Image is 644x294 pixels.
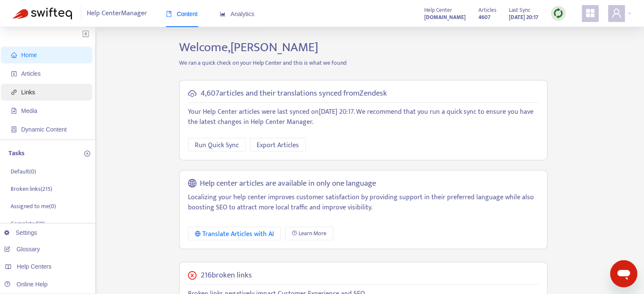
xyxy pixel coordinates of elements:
a: Online Help [4,281,47,288]
div: Translate Articles with AI [195,229,274,239]
img: Swifteq [13,8,72,19]
span: area-chart [220,11,226,17]
span: Media [21,107,37,114]
h5: 4,607 articles and their translations synced from Zendesk [201,89,387,99]
span: Export Articles [257,140,299,151]
span: appstore [585,8,595,18]
button: Export Articles [250,138,306,151]
span: cloud-sync [188,89,196,98]
button: Translate Articles with AI [188,227,281,240]
strong: [DATE] 20:17 [509,13,538,22]
span: global [188,179,196,189]
span: Articles [21,70,41,77]
p: Your Help Center articles were last synced on [DATE] 20:17 . We recommend that you run a quick sy... [188,107,539,127]
span: Help Centers [17,263,52,270]
span: Content [166,11,198,17]
iframe: Button to launch messaging window [610,260,637,287]
a: [DOMAIN_NAME] [424,12,466,22]
p: We ran a quick check on your Help Center and this is what we found [173,58,554,67]
span: Last Sync [509,5,531,15]
strong: [DOMAIN_NAME] [424,13,466,22]
p: Default ( 0 ) [11,167,36,176]
span: Run Quick Sync [195,140,239,151]
span: Links [21,89,35,96]
p: Completed ( 0 ) [11,219,45,228]
a: Glossary [4,246,40,253]
p: Assigned to me ( 0 ) [11,202,56,211]
a: Learn More [285,227,333,240]
span: link [11,89,17,95]
span: home [11,52,17,58]
span: Learn More [299,229,326,238]
strong: 4607 [478,13,490,22]
span: book [166,11,172,17]
p: Localizing your help center improves customer satisfaction by providing support in their preferre... [188,192,539,213]
span: close-circle [188,271,196,280]
span: user [611,8,622,18]
span: Welcome, [PERSON_NAME] [179,37,318,58]
span: Dynamic Content [21,126,66,133]
h5: 216 broken links [201,271,252,280]
span: Help Center [424,5,452,15]
p: Broken links ( 215 ) [11,184,52,193]
p: Tasks [8,148,25,159]
span: container [11,126,17,132]
img: sync.dc5367851b00ba804db3.png [553,8,564,19]
span: plus-circle [84,151,90,157]
span: Articles [478,5,496,15]
h5: Help center articles are available in only one language [200,179,376,189]
span: Analytics [220,11,254,17]
span: Home [21,52,37,58]
span: account-book [11,71,17,77]
button: Run Quick Sync [188,138,246,151]
span: file-image [11,108,17,114]
a: Settings [4,229,37,236]
span: Help Center Manager [87,5,147,22]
